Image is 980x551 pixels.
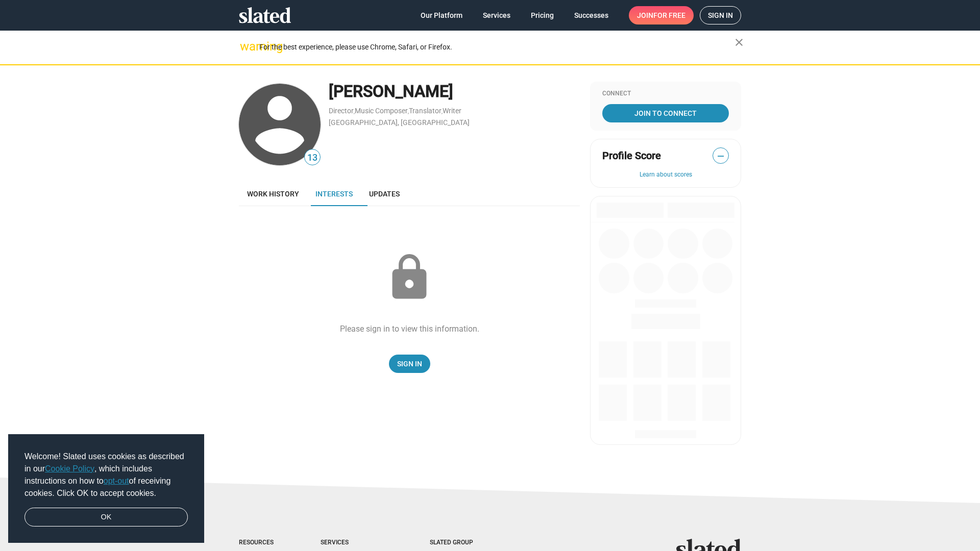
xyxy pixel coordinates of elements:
span: Join [637,6,685,24]
span: for free [653,6,685,24]
a: [GEOGRAPHIC_DATA], [GEOGRAPHIC_DATA] [329,118,470,127]
mat-icon: warning [240,40,252,53]
a: Director [329,107,354,115]
span: Successes [574,6,608,24]
a: Sign In [389,355,430,373]
a: Interests [307,182,361,206]
a: opt-out [104,477,129,485]
div: For the best experience, please use Chrome, Safari, or Firefox. [259,40,735,54]
a: Services [475,6,519,24]
div: Services [321,539,389,547]
span: Sign In [397,355,422,373]
a: Our Platform [412,6,471,24]
div: [PERSON_NAME] [329,81,580,103]
a: Pricing [523,6,562,24]
a: Join To Connect [602,104,729,122]
span: Updates [369,190,400,198]
a: Work history [239,182,307,206]
div: Slated Group [430,539,499,547]
mat-icon: lock [384,252,435,303]
span: Work history [247,190,299,198]
a: Updates [361,182,408,206]
a: Cookie Policy [45,464,94,473]
span: Interests [315,190,353,198]
span: Our Platform [421,6,462,24]
div: cookieconsent [8,434,204,543]
a: Joinfor free [629,6,694,24]
a: Successes [566,6,617,24]
a: Writer [443,107,461,115]
div: Please sign in to view this information. [340,323,479,334]
div: Resources [239,539,280,547]
div: Connect [602,90,729,98]
a: Music Composer [355,107,408,115]
span: Profile Score [602,149,661,163]
span: , [408,109,409,114]
button: Learn about scores [602,171,729,179]
span: — [713,149,728,163]
span: Pricing [531,6,554,24]
span: Welcome! Slated uses cookies as described in our , which includes instructions on how to of recei... [24,450,188,499]
mat-icon: close [733,36,745,48]
span: , [354,109,355,114]
span: Services [483,6,510,24]
a: Sign in [700,6,741,24]
a: dismiss cookie message [24,508,188,527]
span: 13 [305,151,320,165]
span: , [442,109,443,114]
a: Translator [409,107,442,115]
span: Sign in [708,7,733,24]
span: Join To Connect [604,104,727,122]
